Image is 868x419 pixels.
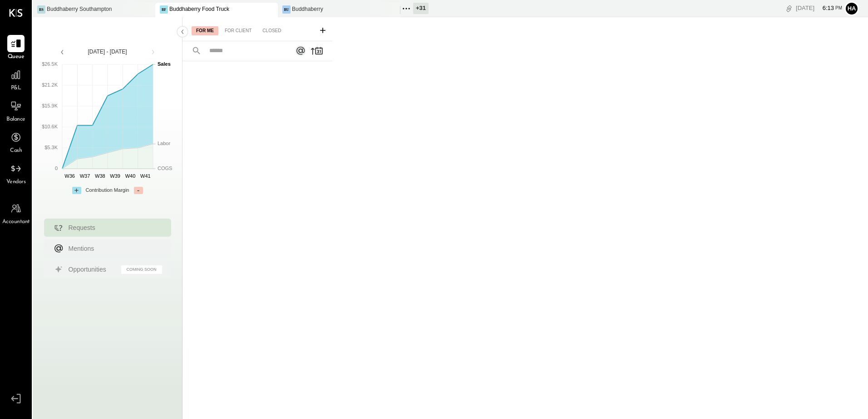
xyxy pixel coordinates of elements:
[413,3,428,14] div: + 31
[83,187,133,194] div: Contribution Margin
[109,173,121,179] text: W39
[158,165,173,171] text: COGS
[64,173,75,179] text: W36
[11,84,21,93] span: P&L
[782,4,791,13] div: copy link
[124,173,136,179] text: W40
[140,173,150,179] text: W41
[192,26,219,35] div: For Me
[44,144,58,151] text: $5.3K
[69,265,117,274] div: Opportunities
[42,123,58,130] text: $10.6K
[0,129,31,155] a: Cash
[0,200,31,226] a: Accountant
[0,35,31,61] a: Queue
[79,173,90,179] text: W37
[37,5,45,14] div: BS
[794,4,842,13] div: [DATE]
[169,5,238,13] div: Buddhaberry Food Truck
[158,140,171,146] text: Labor
[69,244,158,253] div: Mentions
[47,5,123,13] div: Buddhaberry Southampton
[844,1,859,16] button: Ha
[260,26,288,35] div: Closed
[42,102,58,109] text: $15.9K
[0,97,31,124] a: Balance
[121,265,162,274] div: Coming Soon
[6,116,25,124] span: Balance
[0,160,31,186] a: Vendors
[94,173,105,179] text: W38
[292,5,328,13] div: Buddhaberry
[69,187,78,194] div: +
[158,61,171,67] text: Sales
[160,5,168,14] div: BF
[2,218,30,226] span: Accountant
[137,187,146,194] div: -
[0,66,31,93] a: P&L
[221,26,258,35] div: For Client
[41,61,58,67] text: $26.5K
[54,165,58,171] text: 0
[69,48,146,56] div: [DATE] - [DATE]
[69,223,158,232] div: Requests
[8,53,25,61] span: Queue
[43,82,58,88] text: $21.2K
[282,5,291,14] div: Bu
[6,178,26,186] span: Vendors
[10,147,22,155] span: Cash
